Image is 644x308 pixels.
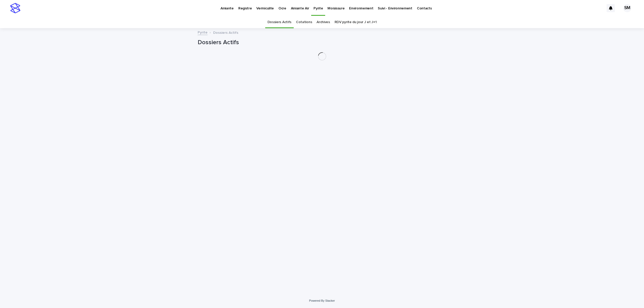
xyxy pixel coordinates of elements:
h1: Dossiers Actifs [198,39,447,46]
a: Pyrite [198,29,208,35]
img: stacker-logo-s-only.png [10,3,20,13]
a: RDV pyrite du jour J et J+1 [335,16,377,28]
a: Archives [317,16,330,28]
a: Dossiers Actifs [268,16,291,28]
div: SM [623,4,631,12]
a: Powered By Stacker [309,299,335,302]
a: Cotations [296,16,312,28]
p: Dossiers Actifs [213,29,238,35]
